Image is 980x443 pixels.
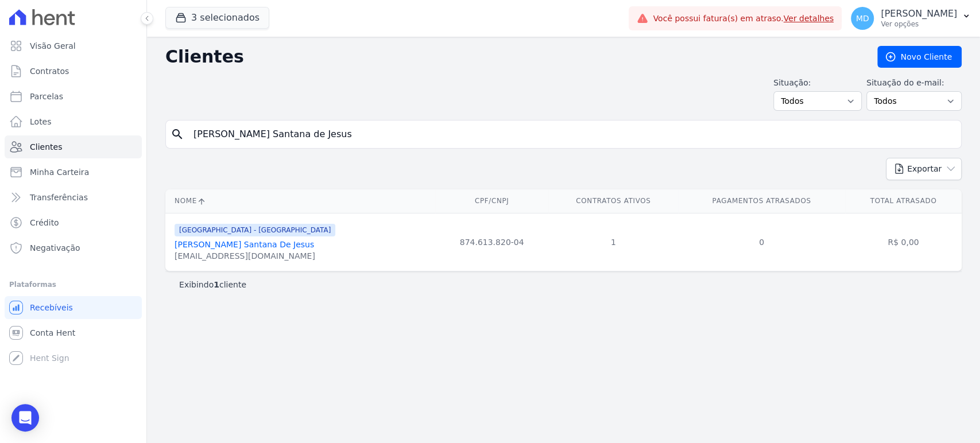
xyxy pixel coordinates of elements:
td: 1 [548,213,678,271]
span: [GEOGRAPHIC_DATA] - [GEOGRAPHIC_DATA] [175,224,335,236]
a: Recebíveis [5,296,142,319]
a: [PERSON_NAME] Santana De Jesus [175,240,314,249]
span: Parcelas [30,91,63,102]
span: Clientes [30,141,62,153]
span: Negativação [30,242,80,254]
th: Total Atrasado [845,189,962,213]
a: Contratos [5,60,142,83]
a: Minha Carteira [5,161,142,184]
div: Plataformas [9,278,137,292]
div: [EMAIL_ADDRESS][DOMAIN_NAME] [175,250,335,262]
th: Contratos Ativos [548,189,678,213]
td: 874.613.820-04 [435,213,549,271]
span: Lotes [30,116,52,127]
a: Lotes [5,110,142,133]
h2: Clientes [165,46,859,67]
p: Exibindo cliente [179,279,246,290]
span: Você possui fatura(s) em atraso. [653,13,834,25]
a: Parcelas [5,85,142,108]
a: Transferências [5,186,142,209]
span: Contratos [30,65,69,77]
input: Buscar por nome, CPF ou e-mail [187,123,956,146]
span: Conta Hent [30,327,75,339]
div: Open Intercom Messenger [11,404,39,432]
a: Negativação [5,236,142,259]
th: Pagamentos Atrasados [678,189,845,213]
i: search [171,127,184,141]
th: CPF/CNPJ [435,189,549,213]
label: Situação: [773,77,862,89]
button: Exportar [886,158,962,180]
a: Visão Geral [5,34,142,57]
a: Conta Hent [5,321,142,344]
span: Visão Geral [30,40,76,52]
span: Crédito [30,217,59,228]
p: Ver opções [881,20,957,29]
td: R$ 0,00 [845,213,962,271]
td: 0 [678,213,845,271]
a: Crédito [5,211,142,234]
a: Clientes [5,135,142,158]
a: Novo Cliente [877,46,962,68]
button: 3 selecionados [165,7,269,29]
a: Ver detalhes [784,14,834,23]
button: MD [PERSON_NAME] Ver opções [842,2,980,34]
span: MD [856,14,869,22]
span: Recebíveis [30,302,73,313]
span: Transferências [30,192,88,203]
p: [PERSON_NAME] [881,8,957,20]
span: Minha Carteira [30,166,89,178]
b: 1 [214,280,219,289]
label: Situação do e-mail: [866,77,962,89]
th: Nome [165,189,435,213]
